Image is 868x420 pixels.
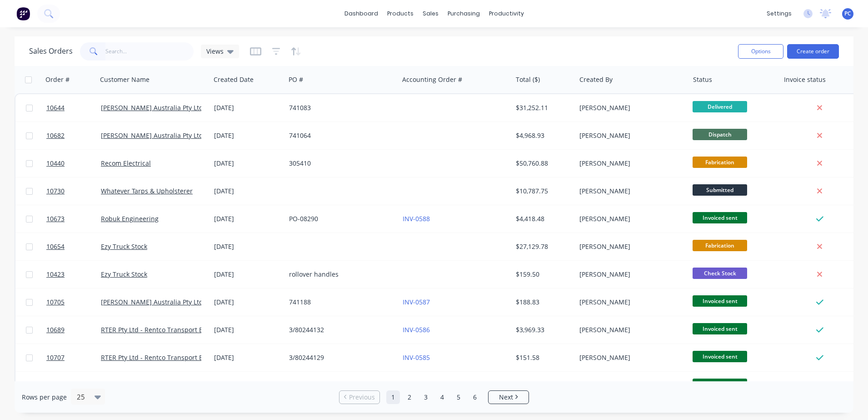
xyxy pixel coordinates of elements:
[46,159,65,168] span: 10440
[46,242,65,251] span: 10654
[22,393,67,402] span: Rows per page
[403,214,430,223] a: INV-0588
[214,103,282,112] div: [DATE]
[844,10,851,18] span: PC
[46,344,101,371] a: 10707
[289,353,390,362] div: 3/80244129
[762,7,796,20] div: settings
[579,298,680,307] div: [PERSON_NAME]
[46,372,101,399] a: 10724
[214,214,282,223] div: [DATE]
[214,242,282,251] div: [DATE]
[693,323,747,334] span: Invoiced sent
[516,298,569,307] div: $188.83
[435,390,449,404] a: Page 4
[340,7,383,20] a: dashboard
[579,159,680,168] div: [PERSON_NAME]
[386,390,400,404] a: Page 1 is your current page
[214,187,282,196] div: [DATE]
[46,214,65,223] span: 10673
[101,103,203,112] a: [PERSON_NAME] Australia Pty Ltd
[289,103,390,112] div: 741083
[46,270,65,279] span: 10423
[214,381,282,390] div: [DATE]
[489,393,529,402] a: Next page
[516,270,569,279] div: $159.50
[46,381,65,390] span: 10724
[214,75,254,84] div: Created Date
[516,325,569,334] div: $3,969.33
[101,298,203,306] a: [PERSON_NAME] Australia Pty Ltd
[46,316,101,344] a: 10689
[579,381,680,390] div: [PERSON_NAME]
[693,379,747,390] span: Invoiced sent
[289,75,303,84] div: PO #
[101,325,257,334] a: RTER Pty Ltd - Rentco Transport Equipment Rentals
[418,7,443,20] div: sales
[787,44,839,59] button: Create order
[206,46,224,56] span: Views
[693,157,747,168] span: Fabrication
[101,159,151,167] a: Recom Electrical
[402,75,462,84] div: Accounting Order #
[214,159,282,168] div: [DATE]
[46,353,65,362] span: 10707
[403,325,430,334] a: INV-0586
[516,103,569,112] div: $31,252.11
[214,325,282,334] div: [DATE]
[289,159,390,168] div: 305410
[403,390,416,404] a: Page 2
[579,325,680,334] div: [PERSON_NAME]
[516,131,569,140] div: $4,968.93
[693,184,747,196] span: Submitted
[693,295,747,307] span: Invoiced sent
[339,393,379,402] a: Previous page
[101,270,147,278] a: Ezy Truck Stock
[46,205,101,233] a: 10673
[383,7,418,20] div: products
[101,214,159,223] a: Robuk Engineering
[693,212,747,223] span: Invoiced sent
[349,393,375,402] span: Previous
[516,353,569,362] div: $151.58
[693,129,747,140] span: Dispatch
[46,177,101,205] a: 10730
[403,381,430,390] a: INV-0584
[46,122,101,149] a: 10682
[579,103,680,112] div: [PERSON_NAME]
[693,268,747,279] span: Check Stock
[516,75,540,84] div: Total ($)
[579,270,680,279] div: [PERSON_NAME]
[579,131,680,140] div: [PERSON_NAME]
[516,381,569,390] div: $1,082.84
[784,75,826,84] div: Invoice status
[335,390,533,404] ul: Pagination
[452,390,465,404] a: Page 5
[29,47,73,56] h1: Sales Orders
[579,75,613,84] div: Created By
[403,298,430,306] a: INV-0587
[101,187,193,195] a: Whatever Tarps & Upholsterer
[46,288,101,316] a: 10705
[516,214,569,223] div: $4,418.48
[516,242,569,251] div: $27,129.78
[579,214,680,223] div: [PERSON_NAME]
[46,325,65,334] span: 10689
[46,261,101,288] a: 10423
[579,187,680,196] div: [PERSON_NAME]
[105,42,194,61] input: Search...
[468,390,482,404] a: Page 6
[289,298,390,307] div: 741188
[101,242,147,251] a: Ezy Truck Stock
[443,7,484,20] div: purchasing
[289,325,390,334] div: 3/80244132
[46,131,65,140] span: 10682
[101,353,257,362] a: RTER Pty Ltd - Rentco Transport Equipment Rentals
[579,242,680,251] div: [PERSON_NAME]
[516,187,569,196] div: $10,787.75
[46,150,101,177] a: 10440
[46,187,65,196] span: 10730
[214,270,282,279] div: [DATE]
[214,131,282,140] div: [DATE]
[693,351,747,362] span: Invoiced sent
